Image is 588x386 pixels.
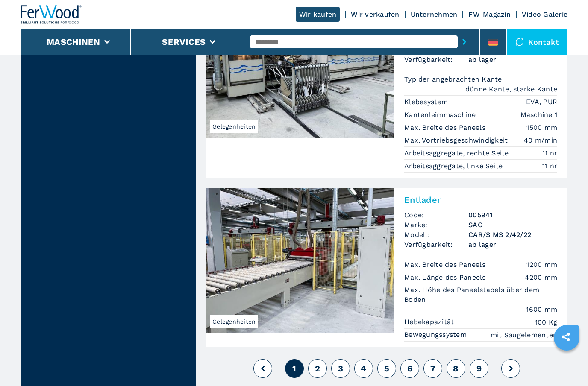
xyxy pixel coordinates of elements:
img: Ferwood [21,5,82,24]
p: Max. Breite des Paneels [404,123,488,132]
em: 4200 mm [525,272,557,282]
a: Wir kaufen [296,7,340,22]
h2: Entlader [404,195,557,205]
span: 6 [407,363,412,374]
button: 4 [354,359,373,378]
span: Verfügbarkeit: [404,240,468,249]
a: Video Galerie [522,10,567,18]
p: Arbeitsaggregate, linke Seite [404,161,505,171]
em: 40 m/min [524,135,557,145]
a: Unternehmen [411,10,458,18]
em: Maschine 1 [520,110,558,120]
h3: CAR/S MS 2/42/22 [468,230,557,240]
em: 1500 mm [526,123,557,132]
iframe: Chat [552,348,582,380]
a: FW-Magazin [468,10,511,18]
p: Hebekapazität [404,317,456,327]
button: Services [162,37,206,47]
p: Klebesystem [404,97,450,107]
p: Max. Vortriebsgeschwindigkeit [404,136,510,145]
em: 100 Kg [535,317,558,327]
em: 11 nr [542,148,557,158]
span: Verfügbarkeit: [404,55,468,64]
span: 2 [315,363,320,374]
p: Max. Länge des Paneels [404,273,488,282]
em: 1200 mm [526,260,557,269]
button: submit-button [458,32,471,52]
a: Entlader SAG CAR/S MS 2/42/22GelegenheitenEntladerCode:005941Marke:SAGModell:CAR/S MS 2/42/22Verf... [206,188,567,347]
h3: 005941 [468,210,557,220]
span: Marke: [404,220,468,230]
span: Code: [404,210,468,220]
button: 5 [377,359,396,378]
span: 4 [361,363,366,374]
button: 8 [447,359,465,378]
span: 5 [384,363,389,374]
a: Wir verkaufen [351,10,399,18]
button: 1 [285,359,304,378]
em: dünne Kante, starke Kante [465,84,557,94]
p: Bewegungssystem [404,330,469,339]
em: 1600 mm [526,304,557,314]
em: EVA, PUR [526,97,557,107]
span: Gelegenheiten [210,120,258,133]
span: 9 [476,363,482,374]
p: Max. Breite des Paneels [404,260,488,269]
p: Max. Höhe des Paneelstapels über dem Boden [404,285,557,304]
img: Kontakt [515,38,524,46]
p: Typ der angebrachten Kante [404,75,504,84]
button: 7 [423,359,442,378]
span: 1 [292,363,296,374]
button: 3 [331,359,350,378]
img: Entlader SAG CAR/S MS 2/42/22 [206,188,394,333]
span: Gelegenheiten [210,315,258,328]
span: 8 [453,363,459,374]
button: 6 [400,359,419,378]
span: ab lager [468,240,557,249]
button: 9 [470,359,488,378]
button: Maschinen [47,37,100,47]
button: 2 [308,359,327,378]
span: Modell: [404,230,468,240]
span: 7 [430,363,435,374]
em: 11 nr [542,161,557,171]
div: Kontakt [507,29,567,55]
span: ab lager [468,55,557,64]
p: Arbeitsaggregate, rechte Seite [404,149,511,158]
em: mit Saugelementen [491,330,557,340]
span: 3 [338,363,343,374]
h3: SAG [468,220,557,230]
p: Kantenleimmaschine [404,110,478,120]
a: sharethis [555,326,576,348]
